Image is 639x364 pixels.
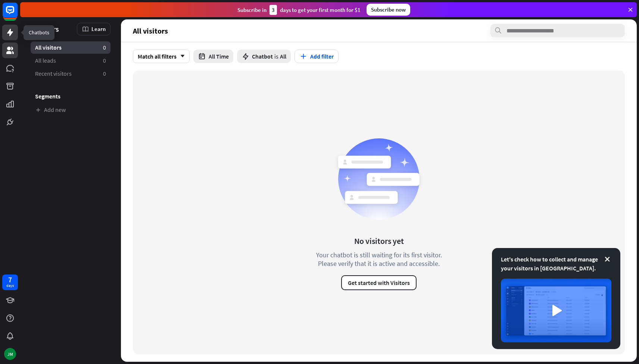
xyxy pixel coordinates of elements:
div: JM [4,348,16,360]
button: Get started with Visitors [341,275,417,290]
span: All visitors [133,26,168,35]
aside: 0 [103,44,106,51]
span: Learn [91,25,106,32]
div: Subscribe in days to get your first month for $1 [237,5,361,15]
div: 3 [269,5,277,15]
a: Add new [31,104,110,116]
span: All visitors [35,44,62,51]
div: No visitors yet [354,236,404,246]
aside: 0 [103,57,106,65]
i: arrow_down [177,54,185,59]
button: Add filter [294,50,339,63]
h3: Segments [31,92,110,100]
span: is [274,53,278,60]
div: Match all filters [133,50,190,63]
img: image [501,279,611,342]
button: All Time [193,50,233,63]
div: days [6,283,14,288]
div: 7 [8,276,12,283]
a: Recent visitors 0 [31,68,110,80]
span: All leads [35,57,56,65]
aside: 0 [103,70,106,78]
div: Subscribe now [367,4,410,16]
button: Open LiveChat chat widget [6,3,28,25]
a: 7 days [2,274,18,290]
span: Chatbot [252,53,273,60]
a: All leads 0 [31,54,110,67]
span: Visitors [35,25,59,33]
div: Your chatbot is still waiting for its first visitor. Please verify that it is active and accessible. [302,251,455,268]
span: All [280,53,286,60]
span: Recent visitors [35,70,72,78]
div: Let's check how to collect and manage your visitors in [GEOGRAPHIC_DATA]. [501,255,611,273]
